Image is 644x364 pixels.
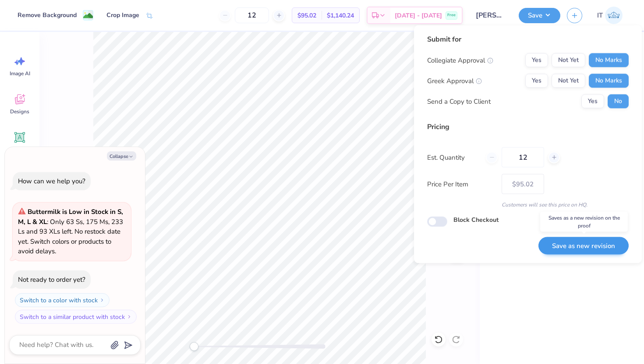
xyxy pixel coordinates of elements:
label: Est. Quantity [427,152,479,162]
input: Untitled Design [469,7,512,24]
span: [DATE] - [DATE] [395,11,442,20]
button: No Marks [589,74,629,88]
button: Not Yet [552,74,585,88]
button: Not Yet [552,53,585,67]
div: Pricing [427,122,629,132]
button: Switch to a color with stock [15,293,110,307]
span: Image AI [10,70,30,77]
button: Save as new revision [538,237,629,255]
div: Submit for [427,34,629,45]
button: Save [519,8,560,23]
a: IT [593,7,626,24]
img: Switch to a color with stock [99,297,105,303]
button: Switch to a similar product with stock [15,310,137,324]
button: No Marks [589,53,629,67]
span: : Only 63 Ss, 175 Ms, 233 Ls and 93 XLs left. No restock date yet. Switch colors or products to a... [18,207,123,255]
div: Send a Copy to Client [427,96,491,106]
label: Block Checkout [453,215,499,224]
img: Switch to a similar product with stock [127,314,132,319]
div: Not ready to order yet? [18,275,85,284]
div: Greek Approval [427,76,482,86]
span: $95.02 [297,11,316,20]
span: IT [597,10,603,21]
div: Accessibility label [190,342,198,351]
label: Price Per Item [427,179,495,189]
strong: Buttermilk is Low in Stock in S, M, L & XL [18,207,123,226]
button: Yes [525,53,548,67]
div: Customers will see this price on HQ. [427,201,629,209]
div: Crop Image [106,10,139,20]
div: Remove Background [18,10,77,20]
div: Collegiate Approval [427,55,493,65]
span: Add Text [9,146,30,153]
button: No [608,94,629,108]
div: How can we help you? [18,177,85,185]
span: $1,140.24 [327,11,354,20]
button: Yes [581,94,604,108]
img: Ishwar Tiwari [605,7,623,24]
input: – – [502,147,544,168]
button: Collapse [107,151,136,161]
span: Designs [10,108,29,115]
button: Yes [525,74,548,88]
span: Free [447,12,456,18]
div: Saves as a new revision on the proof [540,212,628,232]
input: – – [235,7,269,23]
